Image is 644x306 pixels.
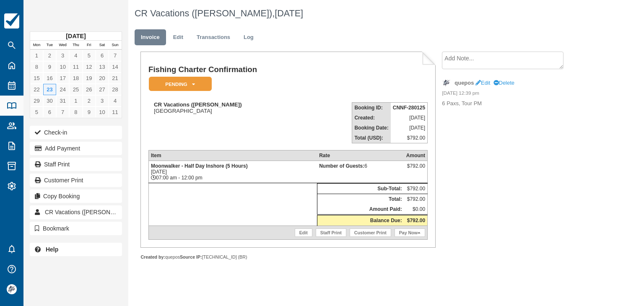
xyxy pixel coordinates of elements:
td: 6 [317,161,404,183]
div: quepos [TECHNICAL_ID] (BR) [140,254,435,260]
a: 30 [43,95,56,106]
a: Log [237,29,260,46]
a: 8 [69,106,82,118]
a: 4 [109,95,122,106]
a: 10 [56,61,69,73]
a: Edit [475,80,490,86]
a: 5 [30,106,43,118]
a: Staff Print [316,228,346,237]
th: Sub-Total: [317,184,404,194]
a: Staff Print [30,158,122,171]
a: 31 [56,95,69,106]
th: Amount Paid: [317,204,404,215]
strong: CR Vacations ([PERSON_NAME]) [154,101,242,108]
a: 16 [43,73,56,84]
a: 9 [43,61,56,73]
td: $792.00 [391,133,428,143]
th: Booking Date: [352,123,391,133]
a: CR Vacations ([PERSON_NAME]) [30,205,122,219]
a: Edit [295,228,312,237]
a: 20 [96,73,109,84]
td: [DATE] 07:00 am - 12:00 pm [148,161,317,183]
a: 10 [96,106,109,118]
strong: Moonwalker - Half Day Inshore (5 Hours) [151,163,248,169]
th: Sun [109,41,122,50]
em: [DATE] 12:39 pm [442,90,583,99]
a: 7 [109,50,122,61]
a: 4 [69,50,82,61]
a: 9 [83,106,96,118]
th: Thu [69,41,82,50]
a: Pay Now [395,228,425,237]
a: 13 [96,61,109,73]
strong: Created by: [140,254,165,259]
th: Amount [404,150,428,161]
a: 6 [96,50,109,61]
h1: CR Vacations ([PERSON_NAME]), [135,8,587,18]
a: Pending [148,76,209,92]
a: Invoice [135,29,166,46]
a: Transactions [190,29,236,46]
td: $792.00 [404,194,428,205]
a: 22 [30,84,43,95]
th: Tue [43,41,56,50]
strong: CNNF-280125 [393,105,425,111]
a: Edit [167,29,190,46]
h1: Fishing Charter Confirmation [148,65,313,74]
span: CR Vacations ([PERSON_NAME]) [45,209,134,215]
a: 17 [56,73,69,84]
strong: [DATE] [66,33,86,39]
td: [DATE] [391,113,428,123]
a: 11 [69,61,82,73]
a: 3 [56,50,69,61]
th: Total (USD): [352,133,391,143]
th: Booking ID: [352,103,391,113]
a: 24 [56,84,69,95]
a: 21 [109,73,122,84]
a: Help [30,243,122,256]
a: 7 [56,106,69,118]
th: Created: [352,113,391,123]
strong: quepos [454,80,474,86]
a: 6 [43,106,56,118]
button: Copy Booking [30,189,122,203]
a: 3 [96,95,109,106]
td: $792.00 [404,184,428,194]
th: Mon [30,41,43,50]
a: 1 [69,95,82,106]
td: [DATE] [391,123,428,133]
a: 29 [30,95,43,106]
th: Balance Due: [317,215,404,226]
td: $0.00 [404,204,428,215]
p: 6 Paxs, Tour PM [442,100,583,108]
button: Check-in [30,126,122,139]
em: Pending [149,77,212,91]
th: Fri [83,41,96,50]
button: Bookmark [30,222,122,235]
a: 28 [109,84,122,95]
span: [DATE] [275,8,303,18]
strong: Number of Guests [319,163,364,169]
th: Rate [317,150,404,161]
div: $792.00 [406,163,425,176]
a: 19 [83,73,96,84]
a: 2 [43,50,56,61]
div: [GEOGRAPHIC_DATA] [148,101,313,114]
img: avatar [7,284,17,294]
a: Customer Print [350,228,391,237]
a: 11 [109,106,122,118]
strong: $792.00 [407,218,425,223]
b: Help [46,246,58,253]
a: 25 [69,84,82,95]
a: 23 [43,84,56,95]
a: 12 [83,61,96,73]
a: 14 [109,61,122,73]
a: 26 [83,84,96,95]
a: 8 [30,61,43,73]
button: Add Payment [30,142,122,155]
a: 5 [83,50,96,61]
a: 1 [30,50,43,61]
a: 2 [83,95,96,106]
th: Total: [317,194,404,205]
a: Customer Print [30,174,122,187]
